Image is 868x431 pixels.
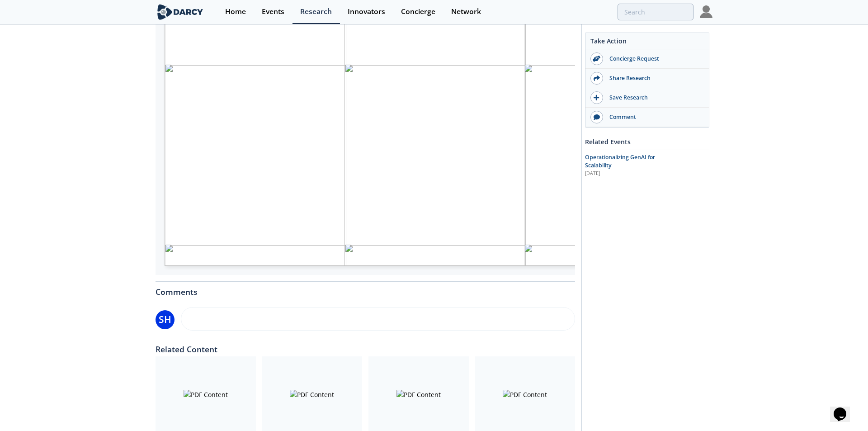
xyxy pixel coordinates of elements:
div: Concierge [401,8,435,15]
div: Comments [156,282,575,296]
div: Take Action [585,36,709,49]
a: Operationalizing GenAI for Scalability [DATE] [585,153,709,177]
input: Advanced Search [618,4,693,20]
div: Share Research [603,74,704,82]
div: Research [300,8,332,15]
div: Home [225,8,246,15]
div: Concierge Request [603,55,704,63]
div: Innovators [348,8,385,15]
img: logo-wide.svg [156,4,205,20]
div: Events [262,8,284,15]
div: Related Events [585,134,709,150]
span: Operationalizing GenAI for Scalability [585,153,655,169]
div: SH [156,310,175,329]
div: Related Content [156,339,575,354]
div: Network [451,8,481,15]
div: [DATE] [585,170,665,177]
img: Profile [700,5,712,18]
div: Save Research [603,94,704,102]
iframe: chat widget [830,395,859,422]
div: Comment [603,113,704,121]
